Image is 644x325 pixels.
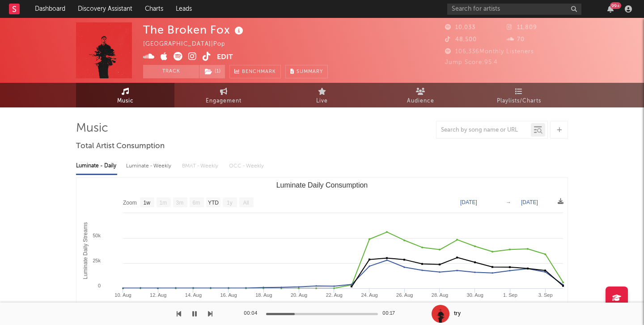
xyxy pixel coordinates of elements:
[93,258,101,263] text: 25k
[467,292,483,298] text: 30. Aug
[220,292,237,298] text: 16. Aug
[445,25,475,30] span: 10,033
[291,292,307,298] text: 20. Aug
[507,25,537,30] span: 11,809
[285,65,328,78] button: Summary
[199,65,225,78] button: (1)
[503,292,517,298] text: 1. Sep
[143,39,236,50] div: [GEOGRAPHIC_DATA] | Pop
[361,292,377,298] text: 24. Aug
[193,200,200,206] text: 6m
[117,96,134,107] span: Music
[276,181,368,189] text: Luminate Daily Consumption
[454,310,461,318] div: try
[244,308,262,319] div: 00:04
[538,292,553,298] text: 3. Sep
[217,52,233,63] button: Edit
[76,158,117,174] div: Luminate - Daily
[143,65,199,78] button: Track
[98,283,101,288] text: 0
[607,5,614,13] button: 99+
[76,141,165,152] span: Total Artist Consumption
[273,83,371,107] a: Live
[447,4,581,15] input: Search for artists
[176,200,184,206] text: 3m
[206,96,241,107] span: Engagement
[208,200,219,206] text: YTD
[316,96,328,107] span: Live
[445,60,498,65] span: Jump Score: 95.4
[199,65,225,78] span: ( 1 )
[460,199,477,205] text: [DATE]
[382,308,400,319] div: 00:17
[76,83,174,107] a: Music
[150,292,166,298] text: 12. Aug
[371,83,470,107] a: Audience
[407,96,434,107] span: Audience
[185,292,202,298] text: 14. Aug
[297,69,323,74] span: Summary
[82,222,89,279] text: Luminate Daily Streams
[436,127,531,134] input: Search by song name or URL
[255,292,272,298] text: 18. Aug
[126,158,173,174] div: Luminate - Weekly
[521,199,538,205] text: [DATE]
[396,292,413,298] text: 26. Aug
[506,199,511,205] text: →
[243,200,249,206] text: All
[114,292,131,298] text: 10. Aug
[143,22,246,37] div: The Broken Fox
[160,200,167,206] text: 1m
[174,83,273,107] a: Engagement
[445,37,477,43] span: 48,500
[227,200,233,206] text: 1y
[497,96,541,107] span: Playlists/Charts
[326,292,343,298] text: 22. Aug
[445,49,534,55] span: 106,336 Monthly Listeners
[507,37,525,43] span: 70
[432,292,448,298] text: 28. Aug
[93,233,101,238] text: 50k
[229,65,281,78] a: Benchmark
[242,67,276,77] span: Benchmark
[144,200,151,206] text: 1w
[470,83,568,107] a: Playlists/Charts
[123,200,137,206] text: Zoom
[610,2,621,9] div: 99 +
